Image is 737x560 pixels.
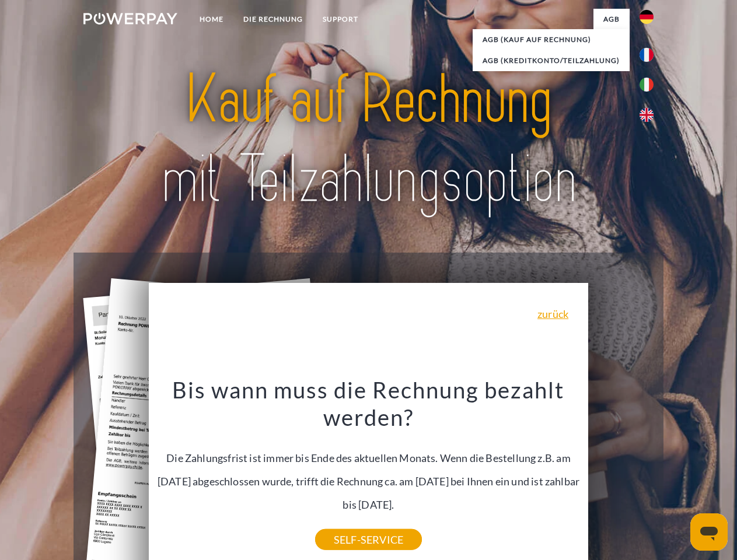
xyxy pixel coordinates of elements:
[690,513,728,551] iframe: Schaltfläche zum Öffnen des Messaging-Fensters
[640,10,654,24] img: de
[233,9,313,30] a: DIE RECHNUNG
[537,309,568,319] a: zurück
[190,9,233,30] a: Home
[640,108,654,122] img: en
[313,9,368,30] a: SUPPORT
[156,376,582,432] h3: Bis wann muss die Rechnung bezahlt werden?
[473,29,630,50] a: AGB (Kauf auf Rechnung)
[83,13,177,24] img: logo-powerpay-white.svg
[593,9,630,30] a: agb
[156,376,582,540] div: Die Zahlungsfrist ist immer bis Ende des aktuellen Monats. Wenn die Bestellung z.B. am [DATE] abg...
[473,50,630,71] a: AGB (Kreditkonto/Teilzahlung)
[640,78,654,92] img: it
[640,48,654,62] img: fr
[315,529,422,550] a: SELF-SERVICE
[111,56,626,223] img: title-powerpay_de.svg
